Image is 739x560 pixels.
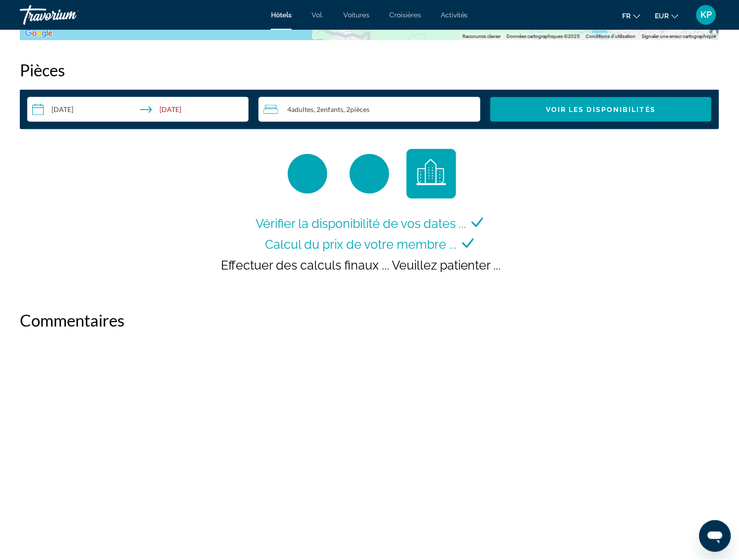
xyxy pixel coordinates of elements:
[623,12,631,20] font: fr
[314,106,343,113] span: , 2
[507,34,580,39] span: Données cartographiques ©2025
[350,105,369,113] span: pièces
[20,2,119,28] a: Travorium
[259,97,480,122] button: Travelers: 4 adults, 2 children
[27,97,712,122] div: Search widget
[320,105,343,113] span: Enfants
[546,106,656,113] span: Voir les disponibilités
[271,11,292,19] a: Hôtels
[693,4,719,25] button: Menu utilisateur
[20,311,719,331] h2: Commentaires
[221,258,501,273] span: Effectuer des calculs finaux ... Veuillez patienter ...
[312,11,323,19] a: Vol.
[22,27,55,40] a: Ouvrir cette zone dans Google Maps (dans une nouvelle fenêtre)
[256,217,467,231] span: Vérifier la disponibilité de vos dates ...
[389,11,421,19] a: Croisières
[291,105,314,113] span: Adultes
[20,60,719,80] h2: Pièces
[463,33,501,40] button: Raccourcis clavier
[642,34,716,39] a: Signaler une erreur cartographique
[22,27,55,40] img: Google
[586,34,636,39] a: Conditions d'utilisation (s'ouvre dans un nouvel onglet)
[343,11,369,19] a: Voitures
[287,106,314,113] span: 4
[655,8,679,23] button: Changer de devise
[441,11,468,19] a: Activités
[655,12,669,20] font: EUR
[265,237,457,252] span: Calcul du prix de votre membre ...
[699,520,731,552] iframe: Bouton de lancement de la fenêtre de messagerie
[343,106,369,113] span: , 2
[701,9,712,20] font: KP
[623,8,640,23] button: Changer de langue
[27,97,249,122] button: Check-in date: Feb 14, 2026 Check-out date: Feb 18, 2026
[490,97,712,122] button: Voir les disponibilités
